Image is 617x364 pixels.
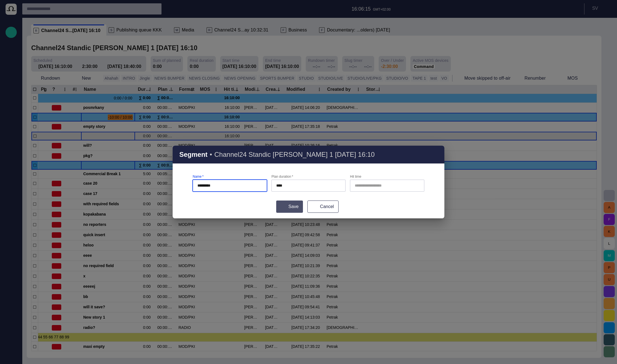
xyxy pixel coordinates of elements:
label: Hit time [350,174,361,179]
h3: Channel24 Standic [PERSON_NAME] 1 [DATE] 16:10 [214,151,375,158]
h3: • [210,151,212,158]
label: Name [193,174,204,179]
button: Cancel [307,201,339,213]
button: Save [276,201,303,213]
div: Segment [173,146,444,218]
h2: Segment [179,151,207,158]
div: Segment [173,146,444,163]
label: Plan duration [271,174,293,179]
